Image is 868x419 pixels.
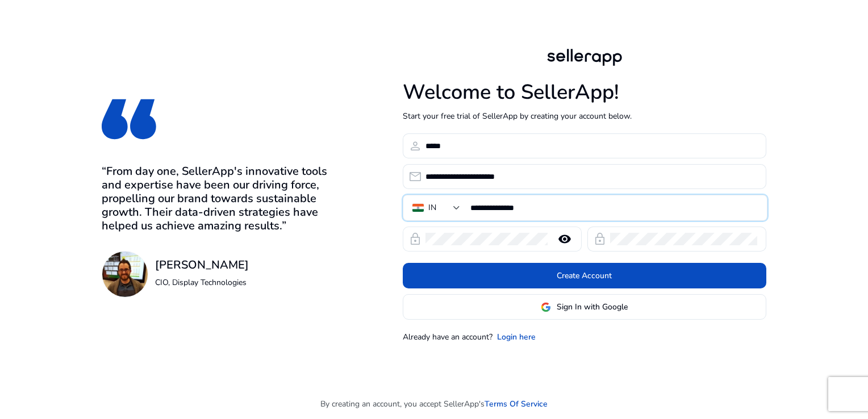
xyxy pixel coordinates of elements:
[155,258,249,272] h3: [PERSON_NAME]
[403,110,766,122] p: Start your free trial of SellerApp by creating your account below.
[408,139,422,153] span: person
[403,331,493,343] p: Already have an account?
[428,202,436,214] div: IN
[403,294,766,320] button: Sign In with Google
[593,232,607,246] span: lock
[403,263,766,288] button: Create Account
[557,301,628,313] span: Sign In with Google
[541,302,551,312] img: google-logo.svg
[557,270,612,282] span: Create Account
[408,232,422,246] span: lock
[408,170,422,183] span: email
[551,232,578,246] mat-icon: remove_red_eye
[485,398,548,410] a: Terms Of Service
[497,331,536,343] a: Login here
[155,276,249,288] p: CIO, Display Technologies
[102,165,344,233] h3: “From day one, SellerApp's innovative tools and expertise have been our driving force, propelling...
[403,80,766,104] h1: Welcome to SellerApp!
